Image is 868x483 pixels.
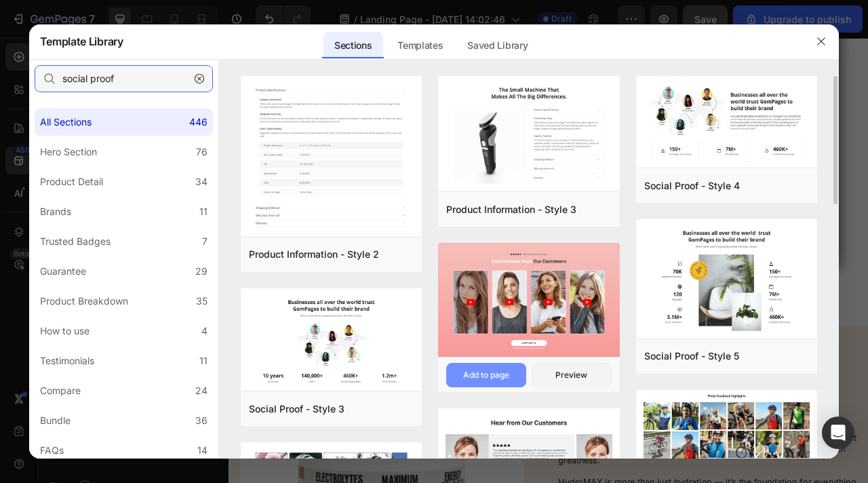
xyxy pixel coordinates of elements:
[199,204,208,220] div: 11
[490,421,627,436] p: 94% SATISFACTION RATE
[636,219,818,341] img: st5.png
[463,369,509,381] div: Add to page
[196,144,208,160] div: 76
[40,353,94,369] div: Testimonials
[822,417,854,449] div: Open Intercom Messenger
[636,390,818,469] img: sp9-1.png
[438,243,620,360] img: sp7.png
[60,200,193,216] strong: Is it worth the price?
[35,65,213,92] input: E.g.: Black Friday, Sale, etc.
[249,401,344,417] div: Social Proof - Style 3
[60,265,197,282] strong: What if I don’t like it?
[387,32,454,59] div: Templates
[418,442,800,480] h1: HydroMAX
[201,323,208,339] div: 4
[40,293,128,309] div: Product Breakdown
[40,204,71,220] div: Brands
[40,24,123,59] h2: Template Library
[40,174,103,190] div: Product Detail
[40,263,86,279] div: Guarantee
[195,263,208,279] div: 29
[446,201,576,218] div: Product Information - Style 3
[60,35,319,69] strong: What if I already drink coffee or energy drinks?
[189,114,208,130] div: 446
[40,412,71,429] div: Bundle
[199,353,208,369] div: 11
[40,144,97,160] div: Hero Section
[532,363,612,387] button: Preview
[456,32,538,59] div: Saved Library
[636,76,818,171] img: st4.png
[195,174,208,190] div: 34
[555,369,587,381] div: Preview
[195,412,208,429] div: 36
[40,383,81,399] div: Compare
[196,293,208,309] div: 35
[644,178,740,194] div: Social Proof - Style 4
[323,32,382,59] div: Sections
[40,323,90,339] div: How to use
[195,383,208,399] div: 24
[446,363,526,387] button: Add to page
[241,288,422,393] img: st3.png
[202,233,208,250] div: 7
[644,348,739,364] div: Social Proof - Style 5
[60,117,311,151] strong: How should I properly store unopened and opened pouches?
[197,442,208,459] div: 14
[249,246,379,263] div: Product Information - Style 2
[40,442,64,459] div: FAQs
[40,233,111,250] div: Trusted Badges
[40,114,92,130] div: All Sections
